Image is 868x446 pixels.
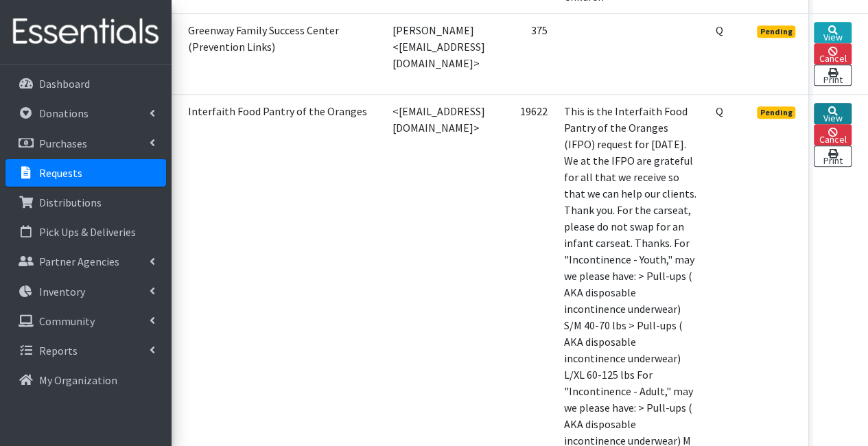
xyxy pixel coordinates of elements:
[39,373,117,387] p: My Organization
[493,13,556,94] td: 375
[180,13,384,94] td: Greenway Family Success Center (Prevention Links)
[814,145,852,167] a: Print
[814,103,852,124] a: View
[5,189,166,216] a: Distributions
[39,77,90,91] p: Dashboard
[39,106,89,120] p: Donations
[5,130,166,157] a: Purchases
[5,70,166,97] a: Dashboard
[5,9,166,55] img: HumanEssentials
[39,285,85,298] p: Inventory
[757,106,796,119] span: Pending
[39,196,102,209] p: Distributions
[39,166,82,180] p: Requests
[5,307,166,335] a: Community
[39,137,87,150] p: Purchases
[39,344,78,357] p: Reports
[5,278,166,305] a: Inventory
[716,104,723,118] abbr: Quantity
[39,255,119,268] p: Partner Agencies
[5,159,166,187] a: Requests
[5,366,166,394] a: My Organization
[716,23,723,37] abbr: Quantity
[5,248,166,275] a: Partner Agencies
[5,99,166,127] a: Donations
[39,225,136,239] p: Pick Ups & Deliveries
[814,22,852,43] a: View
[757,25,796,38] span: Pending
[5,218,166,246] a: Pick Ups & Deliveries
[814,64,852,86] a: Print
[39,314,95,328] p: Community
[814,43,852,64] a: Cancel
[384,13,493,94] td: [PERSON_NAME] <[EMAIL_ADDRESS][DOMAIN_NAME]>
[814,124,852,145] a: Cancel
[5,337,166,364] a: Reports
